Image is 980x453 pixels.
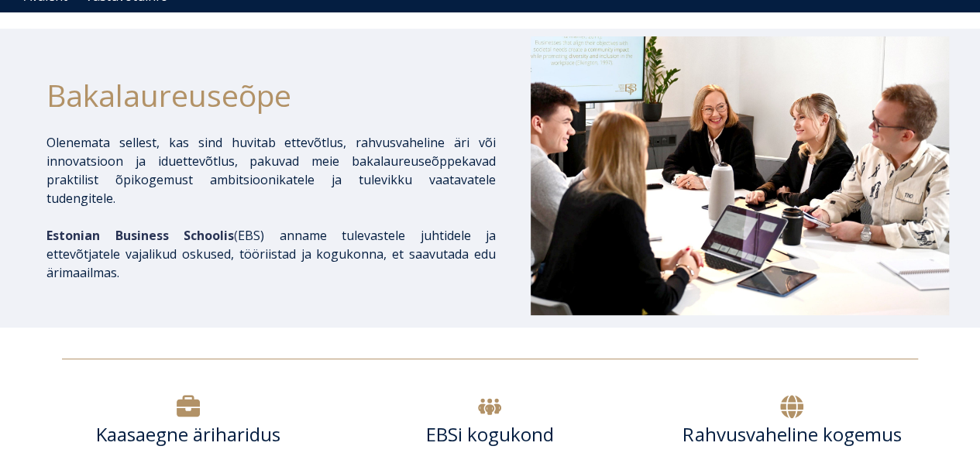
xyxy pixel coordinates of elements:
[46,72,496,118] h1: Bakalaureuseõpe
[531,36,949,315] img: Bakalaureusetudengid
[46,226,496,282] p: EBS) anname tulevastele juhtidele ja ettevõtjatele vajalikud oskused, tööriistad ja kogukonna, et...
[62,423,314,446] h6: Kaasaegne äriharidus
[666,423,918,446] h6: Rahvusvaheline kogemus
[364,423,616,446] h6: EBSi kogukond
[46,227,238,244] span: (
[46,133,496,208] p: Olenemata sellest, kas sind huvitab ettevõtlus, rahvusvaheline äri või innovatsioon ja iduettevõt...
[46,227,234,244] span: Estonian Business Schoolis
